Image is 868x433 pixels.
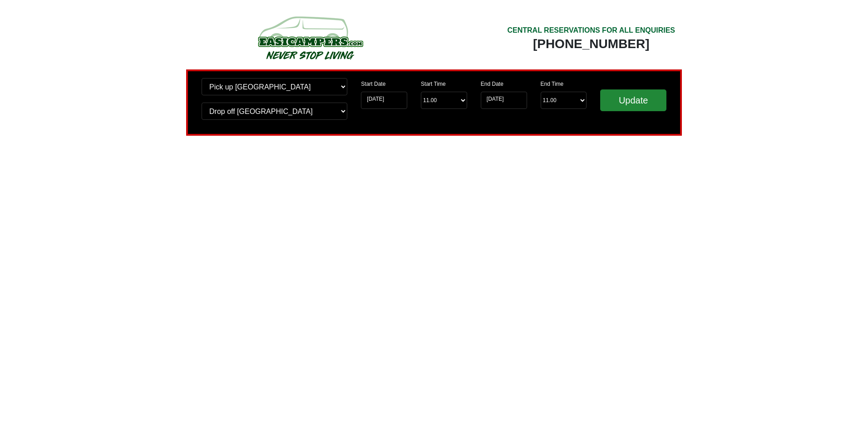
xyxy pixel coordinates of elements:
[507,25,675,36] div: CENTRAL RESERVATIONS FOR ALL ENQUIRIES
[224,13,396,63] img: campers-checkout-logo.png
[361,92,407,109] input: Start Date
[481,92,527,109] input: Return Date
[361,80,385,88] label: Start Date
[421,80,446,88] label: Start Time
[600,89,666,111] input: Update
[507,36,675,52] div: [PHONE_NUMBER]
[481,80,503,88] label: End Date
[541,80,564,88] label: End Time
